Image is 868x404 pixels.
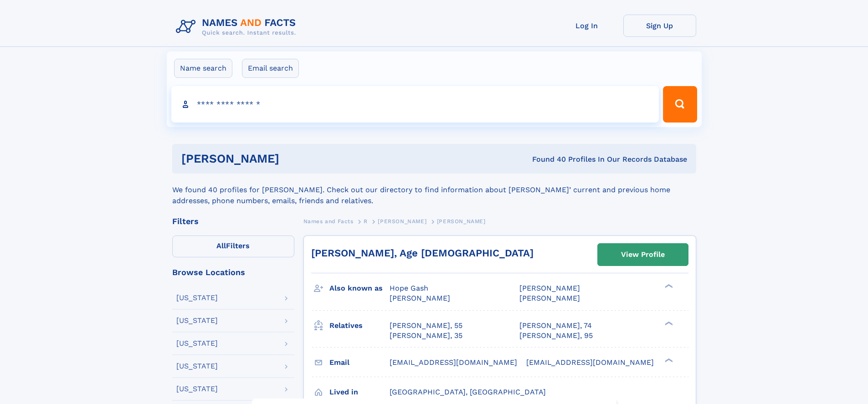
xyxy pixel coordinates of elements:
[176,340,218,347] div: [US_STATE]
[378,218,426,225] span: [PERSON_NAME]
[172,15,303,39] img: Logo Names and Facts
[663,320,673,326] div: ❯
[311,247,534,259] a: [PERSON_NAME], Age [DEMOGRAPHIC_DATA]
[390,284,428,292] span: Hope Gash
[176,385,218,393] div: [US_STATE]
[329,355,390,370] h3: Email
[171,86,659,123] input: search input
[623,15,696,37] a: Sign Up
[519,331,593,341] a: [PERSON_NAME], 95
[519,294,580,302] span: [PERSON_NAME]
[303,215,354,227] a: Names and Facts
[364,215,368,227] a: R
[329,384,390,400] h3: Lived in
[663,357,673,363] div: ❯
[390,321,462,331] a: [PERSON_NAME], 55
[378,215,426,227] a: [PERSON_NAME]
[242,59,299,78] label: Email search
[176,317,218,324] div: [US_STATE]
[176,294,218,302] div: [US_STATE]
[390,294,450,302] span: [PERSON_NAME]
[621,244,665,265] div: View Profile
[364,218,368,225] span: R
[390,331,462,341] a: [PERSON_NAME], 35
[663,86,697,123] button: Search Button
[406,154,687,164] div: Found 40 Profiles In Our Records Database
[390,358,517,367] span: [EMAIL_ADDRESS][DOMAIN_NAME]
[519,321,592,331] a: [PERSON_NAME], 74
[172,235,294,257] label: Filters
[172,217,294,225] div: Filters
[329,318,390,333] h3: Relatives
[329,281,390,296] h3: Also known as
[174,59,232,78] label: Name search
[526,358,654,367] span: [EMAIL_ADDRESS][DOMAIN_NAME]
[172,174,696,206] div: We found 40 profiles for [PERSON_NAME]. Check out our directory to find information about [PERSON...
[598,244,688,266] a: View Profile
[181,153,406,164] h1: [PERSON_NAME]
[663,283,673,289] div: ❯
[519,284,580,292] span: [PERSON_NAME]
[172,268,294,276] div: Browse Locations
[390,388,546,396] span: [GEOGRAPHIC_DATA], [GEOGRAPHIC_DATA]
[550,15,623,37] a: Log In
[216,241,226,250] span: All
[437,218,486,225] span: [PERSON_NAME]
[176,363,218,370] div: [US_STATE]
